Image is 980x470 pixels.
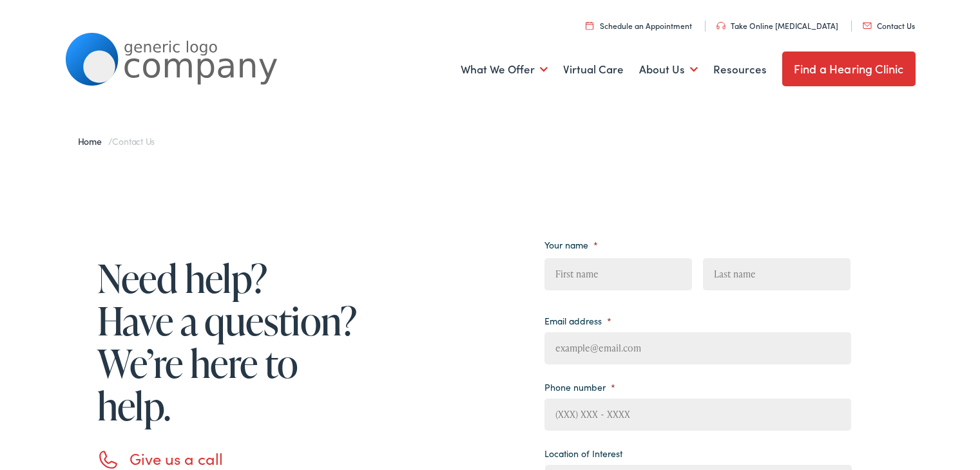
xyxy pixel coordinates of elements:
[78,135,155,147] span: /
[716,22,725,30] img: utility icon
[703,258,850,290] input: Last name
[544,447,622,459] label: Location of Interest
[130,449,361,468] h3: Give us a call
[713,46,767,93] a: Resources
[461,46,548,93] a: What We Offer
[863,23,872,29] img: utility icon
[863,20,915,31] a: Contact Us
[544,239,598,250] label: Your name
[639,46,698,93] a: About Us
[563,46,624,93] a: Virtual Care
[112,135,155,147] span: Contact Us
[782,52,916,86] a: Find a Hearing Clinic
[544,258,692,290] input: First name
[544,399,851,431] input: (XXX) XXX - XXXX
[586,20,692,31] a: Schedule an Appointment
[78,135,108,147] a: Home
[586,21,593,30] img: utility icon
[97,257,361,427] h1: Need help? Have a question? We’re here to help.
[544,381,615,393] label: Phone number
[544,315,611,326] label: Email address
[544,332,851,364] input: example@email.com
[716,20,838,31] a: Take Online [MEDICAL_DATA]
